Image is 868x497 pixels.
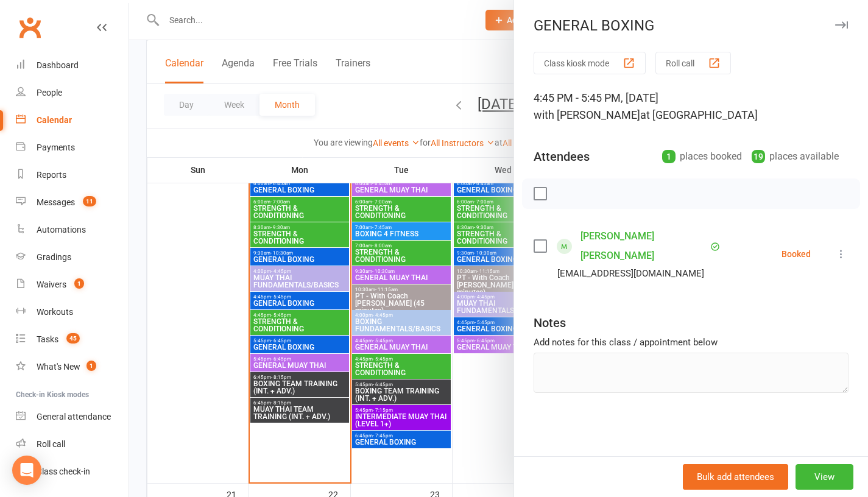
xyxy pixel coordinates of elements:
[16,271,129,298] a: Waivers 1
[752,148,839,165] div: places available
[534,314,566,331] div: Notes
[796,464,853,490] button: View
[640,108,758,121] span: at [GEOGRAPHIC_DATA]
[16,326,129,353] a: Tasks 45
[37,334,58,344] div: Tasks
[16,107,129,134] a: Calendar
[16,353,129,381] a: What's New1
[12,456,41,485] div: Open Intercom Messenger
[16,403,129,431] a: General attendance kiosk mode
[37,362,80,372] div: What's New
[752,150,765,163] div: 19
[16,216,129,244] a: Automations
[16,458,129,485] a: Class kiosk mode
[37,252,71,262] div: Gradings
[37,88,62,97] div: People
[37,467,90,476] div: Class check-in
[580,227,707,266] a: [PERSON_NAME] [PERSON_NAME]
[86,361,96,371] span: 1
[16,298,129,326] a: Workouts
[16,79,129,107] a: People
[37,280,66,289] div: Waivers
[37,439,65,449] div: Roll call
[534,335,849,350] div: Add notes for this class / appointment below
[655,52,731,74] button: Roll call
[534,148,590,165] div: Attendees
[15,12,45,43] a: Clubworx
[74,278,84,289] span: 1
[37,115,72,125] div: Calendar
[37,143,75,152] div: Payments
[37,197,75,207] div: Messages
[16,161,129,189] a: Reports
[37,225,86,234] div: Automations
[83,196,96,206] span: 11
[37,307,73,317] div: Workouts
[662,150,676,163] div: 1
[662,148,742,165] div: places booked
[37,60,79,70] div: Dashboard
[557,266,704,281] div: [EMAIL_ADDRESS][DOMAIN_NAME]
[534,90,849,124] div: 4:45 PM - 5:45 PM, [DATE]
[683,464,788,490] button: Bulk add attendees
[782,250,811,258] div: Booked
[514,17,868,34] div: GENERAL BOXING
[37,412,111,421] div: General attendance
[16,189,129,216] a: Messages 11
[16,244,129,271] a: Gradings
[534,52,646,74] button: Class kiosk mode
[16,52,129,79] a: Dashboard
[534,108,640,121] span: with [PERSON_NAME]
[16,134,129,161] a: Payments
[37,170,66,180] div: Reports
[66,333,80,344] span: 45
[16,431,129,458] a: Roll call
